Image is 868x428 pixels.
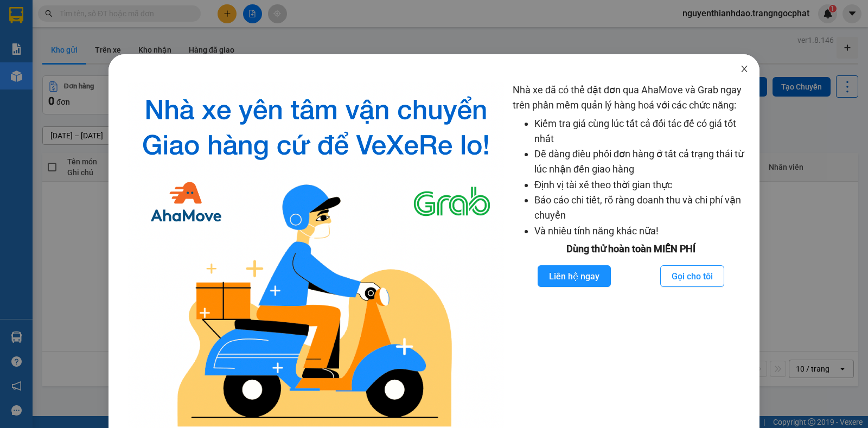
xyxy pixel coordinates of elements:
[513,241,749,257] div: Dùng thử hoàn toàn MIỄN PHÍ
[729,54,759,85] button: Close
[660,265,724,287] button: Gọi cho tôi
[534,146,749,177] li: Dễ dàng điều phối đơn hàng ở tất cả trạng thái từ lúc nhận đến giao hàng
[534,223,749,239] li: Và nhiều tính năng khác nữa!
[534,193,749,223] li: Báo cáo chi tiết, rõ ràng doanh thu và chi phí vận chuyển
[549,270,599,283] span: Liên hệ ngay
[672,270,713,283] span: Gọi cho tôi
[538,265,611,287] button: Liên hệ ngay
[534,116,749,147] li: Kiểm tra giá cùng lúc tất cả đối tác để có giá tốt nhất
[740,65,749,73] span: close
[534,177,749,193] li: Định vị tài xế theo thời gian thực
